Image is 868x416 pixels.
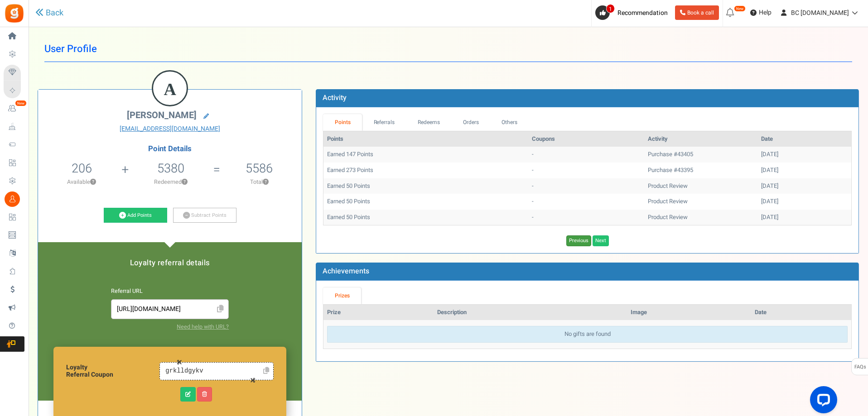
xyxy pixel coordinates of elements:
[323,178,528,194] td: Earned 50 Points
[362,114,406,131] a: Referrals
[734,5,746,12] em: New
[66,364,159,378] h6: Loyalty Referral Coupon
[761,182,848,191] div: [DATE]
[747,5,775,20] a: Help
[566,235,591,246] a: Previous
[757,131,851,147] th: Date
[177,323,229,331] a: Need help with URL?
[323,305,433,320] th: Prize
[323,163,528,178] td: Earned 273 Points
[751,305,851,320] th: Date
[675,5,719,20] a: Book a call
[173,208,236,223] a: Subtract Points
[644,147,757,163] td: Purchase #43405
[627,305,751,320] th: Image
[528,163,644,178] td: -
[406,114,452,131] a: Redeems
[157,162,184,175] h5: 5380
[761,166,848,175] div: [DATE]
[4,101,24,116] a: New
[791,8,849,18] span: BC [DOMAIN_NAME]
[854,359,866,376] span: FAQs
[434,305,627,320] th: Description
[606,4,615,13] span: 1
[617,8,668,18] span: Recommendation
[323,92,347,103] b: Activity
[644,131,757,147] th: Activity
[246,162,273,175] h5: 5586
[323,131,528,147] th: Points
[323,210,528,225] td: Earned 50 Points
[644,210,757,225] td: Product Review
[153,72,187,107] figcaption: A
[15,100,27,106] em: New
[528,147,644,163] td: -
[644,163,757,178] td: Purchase #43395
[528,194,644,210] td: -
[490,114,529,131] a: Others
[45,124,295,134] a: [EMAIL_ADDRESS][DOMAIN_NAME]
[323,114,362,131] a: Points
[104,208,167,223] a: Add Points
[90,179,96,185] button: ?
[260,364,272,378] a: Click to Copy
[213,301,227,317] span: Click to Copy
[182,179,188,185] button: ?
[593,235,609,246] a: Next
[47,259,293,267] h5: Loyalty referral details
[72,159,92,177] span: 206
[528,210,644,225] td: -
[327,326,848,343] div: No gifts are found
[528,178,644,194] td: -
[595,5,671,20] a: 1 Recommendation
[323,266,369,277] b: Achievements
[323,147,528,163] td: Earned 147 Points
[221,178,297,186] p: Total
[4,3,24,24] img: Gratisfaction
[130,178,212,186] p: Redeemed
[761,213,848,222] div: [DATE]
[127,109,197,122] span: [PERSON_NAME]
[644,178,757,194] td: Product Review
[44,36,852,62] h1: User Profile
[111,288,229,295] h6: Referral URL
[644,194,757,210] td: Product Review
[528,131,644,147] th: Coupons
[38,145,302,153] h4: Point Details
[761,150,848,159] div: [DATE]
[43,178,121,186] p: Available
[263,179,269,185] button: ?
[757,8,772,17] span: Help
[323,194,528,210] td: Earned 50 Points
[323,287,361,304] a: Prizes
[451,114,490,131] a: Orders
[761,197,848,206] div: [DATE]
